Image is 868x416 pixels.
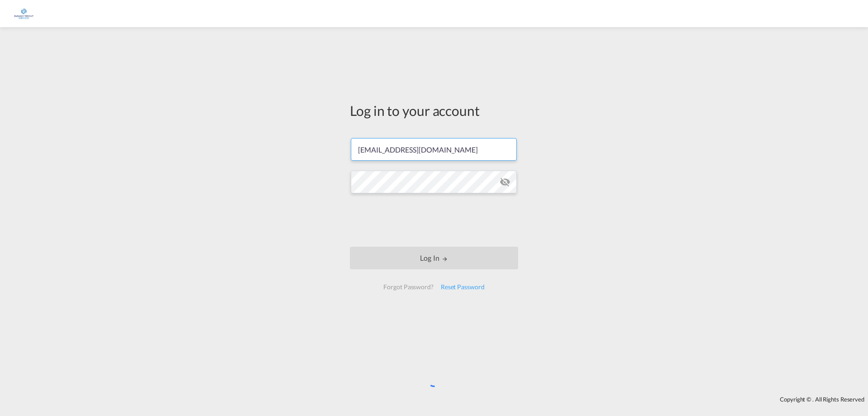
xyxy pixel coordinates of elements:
md-icon: icon-eye-off [500,177,510,187]
div: Forgot Password? [380,279,437,295]
button: LOGIN [350,247,518,269]
img: 6a2c35f0b7c411ef99d84d375d6e7407.jpg [14,4,34,24]
div: Reset Password [437,279,488,295]
iframe: reCAPTCHA [365,202,503,238]
div: Log in to your account [350,101,518,120]
input: Enter email/phone number [351,138,517,161]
